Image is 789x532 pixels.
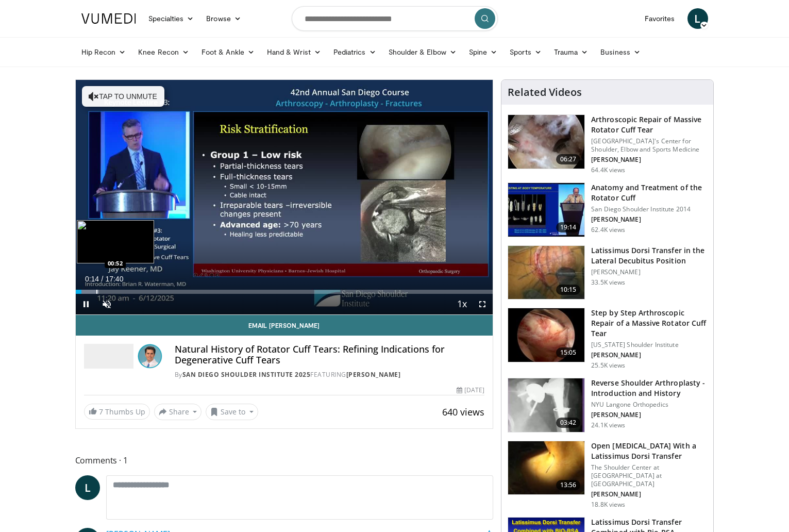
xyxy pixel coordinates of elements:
div: By FEATURING [175,370,485,379]
button: Fullscreen [472,294,493,314]
h4: Related Videos [508,86,582,98]
img: Avatar [138,344,162,369]
button: Pause [76,294,96,314]
span: 640 views [442,406,484,418]
a: 13:56 Open [MEDICAL_DATA] With a Latissimus Dorsi Transfer The Shoulder Center at [GEOGRAPHIC_DAT... [508,441,707,509]
h3: Arthroscopic Repair of Massive Rotator Cuff Tear [591,114,707,135]
button: Tap to unmute [82,86,164,107]
img: image.jpeg [77,220,154,263]
span: / [102,275,104,283]
a: 03:42 Reverse Shoulder Arthroplasty - Introduction and History NYU Langone Orthopedics [PERSON_NA... [508,378,707,433]
a: L [75,475,100,500]
a: L [687,8,708,29]
a: Foot & Ankle [195,42,261,62]
a: Hip Recon [75,42,132,62]
img: 281021_0002_1.png.150x105_q85_crop-smart_upscale.jpg [508,115,584,169]
p: 25.5K views [591,361,625,370]
span: 06:27 [556,154,581,164]
a: Pediatrics [327,42,382,62]
input: Search topics, interventions [292,6,498,31]
img: 38501_0000_3.png.150x105_q85_crop-smart_upscale.jpg [508,246,584,300]
a: [PERSON_NAME] [346,370,401,379]
a: 06:27 Arthroscopic Repair of Massive Rotator Cuff Tear [GEOGRAPHIC_DATA]'s Center for Shoulder, E... [508,114,707,174]
p: [PERSON_NAME] [591,490,707,498]
button: Save to [206,404,258,420]
a: Specialties [142,8,200,29]
h3: Anatomy and Treatment of the Rotator Cuff [591,182,707,203]
a: 10:15 Latissimus Dorsi Transfer in the Lateral Decubitus Position [PERSON_NAME] 33.5K views [508,245,707,300]
button: Unmute [96,294,117,314]
p: 24.1K views [591,421,625,429]
span: 7 [99,407,103,417]
span: Comments 1 [75,454,494,467]
a: Sports [503,42,548,62]
span: 0:14 [85,275,99,283]
p: [PERSON_NAME] [591,156,707,164]
img: zucker_4.png.150x105_q85_crop-smart_upscale.jpg [508,378,584,432]
img: 58008271-3059-4eea-87a5-8726eb53a503.150x105_q85_crop-smart_upscale.jpg [508,183,584,237]
video-js: Video Player [76,80,493,315]
button: Share [154,404,202,420]
a: Spine [463,42,503,62]
a: Shoulder & Elbow [382,42,463,62]
h3: Latissimus Dorsi Transfer in the Lateral Decubitus Position [591,245,707,266]
h4: Natural History of Rotator Cuff Tears: Refining Indications for Degenerative Cuff Tears [175,344,485,366]
a: Knee Recon [132,42,195,62]
p: [PERSON_NAME] [591,215,707,224]
h3: Step by Step Arthroscopic Repair of a Massive Rotator Cuff Tear [591,308,707,339]
img: 38772_0000_3.png.150x105_q85_crop-smart_upscale.jpg [508,441,584,495]
p: [PERSON_NAME] [591,411,707,419]
a: San Diego Shoulder Institute 2025 [182,370,311,379]
a: 19:14 Anatomy and Treatment of the Rotator Cuff San Diego Shoulder Institute 2014 [PERSON_NAME] 6... [508,182,707,237]
a: Email [PERSON_NAME] [76,315,493,336]
div: [DATE] [457,386,484,395]
a: 15:05 Step by Step Arthroscopic Repair of a Massive Rotator Cuff Tear [US_STATE] Shoulder Institu... [508,308,707,370]
img: San Diego Shoulder Institute 2025 [84,344,133,369]
button: Playback Rate [451,294,472,314]
a: 7 Thumbs Up [84,404,150,420]
p: The Shoulder Center at [GEOGRAPHIC_DATA] at [GEOGRAPHIC_DATA] [591,463,707,488]
p: NYU Langone Orthopedics [591,401,707,409]
p: [PERSON_NAME] [591,351,707,359]
h3: Reverse Shoulder Arthroplasty - Introduction and History [591,378,707,398]
p: San Diego Shoulder Institute 2014 [591,205,707,213]
span: 19:14 [556,222,581,232]
img: VuMedi Logo [81,13,136,24]
a: Hand & Wrist [261,42,327,62]
span: 10:15 [556,285,581,295]
p: 62.4K views [591,226,625,234]
img: 7cd5bdb9-3b5e-40f2-a8f4-702d57719c06.150x105_q85_crop-smart_upscale.jpg [508,308,584,362]
span: 15:05 [556,347,581,358]
a: Browse [200,8,247,29]
div: Progress Bar [76,290,493,294]
p: 64.4K views [591,166,625,174]
span: 17:40 [105,275,123,283]
span: 03:42 [556,418,581,428]
a: Favorites [639,8,681,29]
span: 13:56 [556,480,581,490]
p: [US_STATE] Shoulder Institute [591,341,707,349]
p: [PERSON_NAME] [591,268,707,276]
p: 33.5K views [591,278,625,287]
a: Trauma [548,42,595,62]
p: 18.8K views [591,501,625,509]
a: Business [594,42,647,62]
h3: Open [MEDICAL_DATA] With a Latissimus Dorsi Transfer [591,441,707,461]
p: [GEOGRAPHIC_DATA]'s Center for Shoulder, Elbow and Sports Medicine [591,137,707,154]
